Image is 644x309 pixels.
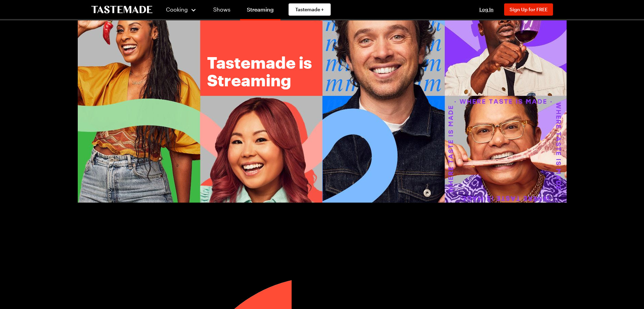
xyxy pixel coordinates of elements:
[473,6,500,13] button: Log In
[166,6,188,13] span: Cooking
[479,6,494,12] span: Log In
[91,6,152,14] a: To Tastemade Home Page
[166,1,197,18] button: Cooking
[504,3,553,16] button: Sign Up for FREE
[240,1,280,20] a: Streaming
[289,3,331,16] a: Tastemade +
[295,6,324,13] span: Tastemade +
[207,53,316,89] h1: Tastemade is Streaming
[510,6,548,12] span: Sign Up for FREE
